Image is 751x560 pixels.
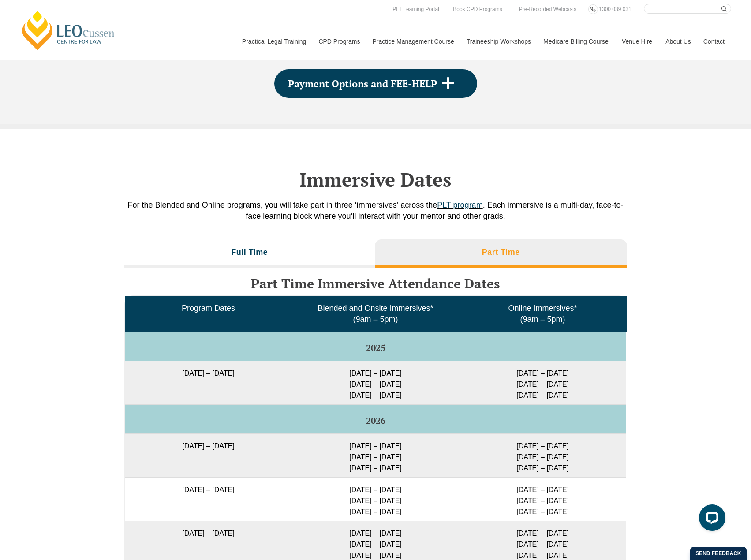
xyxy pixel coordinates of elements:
[460,22,537,60] a: Traineeship Workshops
[459,361,626,404] td: [DATE] – [DATE] [DATE] – [DATE] [DATE] – [DATE]
[692,501,729,538] iframe: LiveChat chat widget
[125,433,292,477] td: [DATE] – [DATE]
[288,79,437,89] span: Payment Options and FEE-HELP
[125,477,292,521] td: [DATE] – [DATE]
[182,304,235,313] span: Program Dates
[124,168,627,190] h2: Immersive Dates
[451,4,504,14] a: Book CPD Programs
[537,22,615,60] a: Medicare Billing Course
[312,22,366,60] a: CPD Programs
[292,477,459,521] td: [DATE] – [DATE] [DATE] – [DATE] [DATE] – [DATE]
[597,4,633,14] a: 1300 039 031
[366,22,460,60] a: Practice Management Course
[292,361,459,404] td: [DATE] – [DATE] [DATE] – [DATE] [DATE] – [DATE]
[697,22,731,60] a: Contact
[508,304,577,324] span: Online Immersives* (9am – 5pm)
[292,433,459,477] td: [DATE] – [DATE] [DATE] – [DATE] [DATE] – [DATE]
[459,477,626,521] td: [DATE] – [DATE] [DATE] – [DATE] [DATE] – [DATE]
[128,343,623,353] h5: 2025
[124,200,627,222] p: For the Blended and Online programs, you will take part in three ‘immersives’ across the . Each i...
[615,22,659,60] a: Venue Hire
[390,4,441,14] a: PLT Learning Portal
[659,22,697,60] a: About Us
[459,433,626,477] td: [DATE] – [DATE] [DATE] – [DATE] [DATE] – [DATE]
[482,247,520,258] h3: Part Time
[437,201,482,209] a: PLT program
[124,276,627,291] h3: Part Time Immersive Attendance Dates
[231,247,268,258] h3: Full Time
[318,304,433,324] span: Blended and Onsite Immersives* (9am – 5pm)
[128,416,623,426] h5: 2026
[517,4,579,14] a: Pre-Recorded Webcasts
[599,6,631,12] span: 1300 039 031
[235,22,312,60] a: Practical Legal Training
[20,10,117,51] a: [PERSON_NAME] Centre for Law
[125,361,292,404] td: [DATE] – [DATE]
